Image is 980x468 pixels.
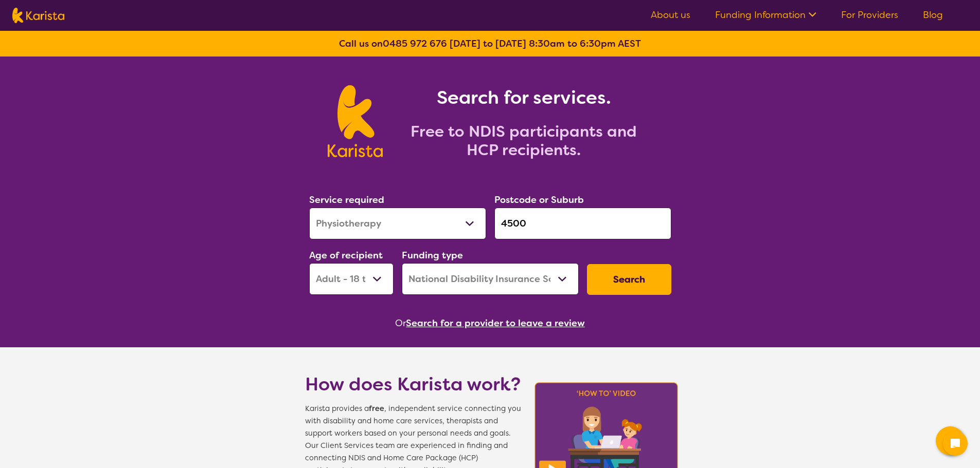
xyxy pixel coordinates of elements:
a: About us [651,9,690,21]
label: Service required [309,194,384,206]
button: Channel Menu [936,426,965,455]
span: Or [395,315,406,331]
b: free [369,404,384,414]
button: Search [587,264,671,295]
label: Funding type [402,249,463,261]
a: Blog [923,9,943,21]
h1: Search for services. [395,85,652,110]
img: Karista logo [328,85,383,157]
label: Age of recipient [309,249,383,261]
button: Search for a provider to leave a review [406,315,585,331]
h1: How does Karista work? [305,372,521,397]
a: 0485 972 676 [383,38,447,50]
b: Call us on [DATE] to [DATE] 8:30am to 6:30pm AEST [339,38,641,50]
h2: Free to NDIS participants and HCP recipients. [395,122,652,159]
input: Type [494,208,671,239]
a: Funding Information [715,9,816,21]
img: Karista logo [12,8,64,23]
a: For Providers [841,9,898,21]
label: Postcode or Suburb [494,194,584,206]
